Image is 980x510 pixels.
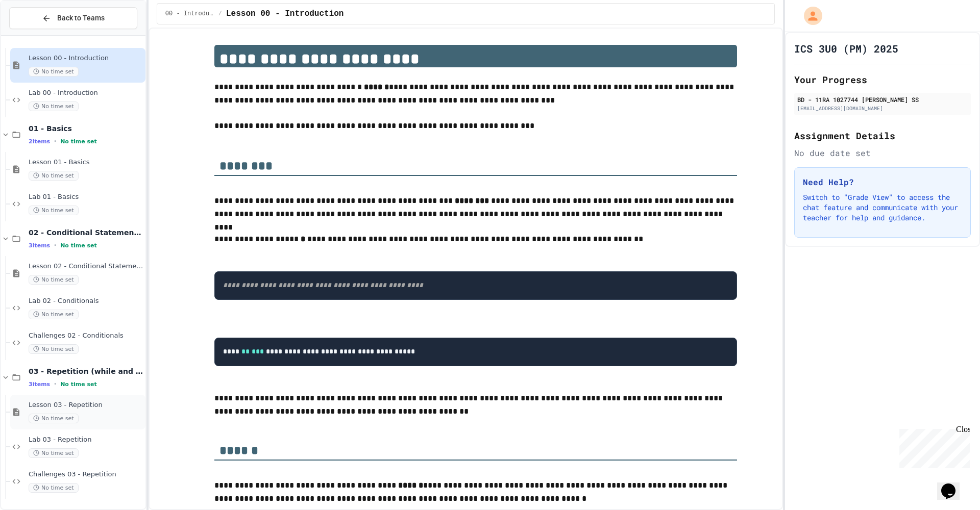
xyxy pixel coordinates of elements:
span: No time set [29,275,79,285]
span: 02 - Conditional Statements (if) [29,228,143,237]
span: Lab 00 - Introduction [29,89,143,97]
span: • [54,380,56,388]
span: No time set [60,138,97,145]
iframe: chat widget [895,425,970,468]
h1: ICS 3U0 (PM) 2025 [794,41,898,56]
p: Switch to "Grade View" to access the chat feature and communicate with your teacher for help and ... [803,192,962,223]
span: Lesson 02 - Conditional Statements (if) [29,262,143,271]
button: Back to Teams [9,7,137,29]
span: Lesson 00 - Introduction [226,8,344,20]
span: No time set [29,206,79,215]
h3: Need Help? [803,176,962,188]
span: Lab 02 - Conditionals [29,297,143,305]
span: Lesson 00 - Introduction [29,54,143,63]
span: / [218,10,222,18]
span: 3 items [29,242,50,249]
span: 3 items [29,381,50,388]
h2: Assignment Details [794,129,971,143]
span: 01 - Basics [29,124,143,133]
span: No time set [29,483,79,493]
div: [EMAIL_ADDRESS][DOMAIN_NAME] [797,105,968,112]
span: • [54,241,56,249]
span: No time set [29,67,79,76]
span: Challenges 02 - Conditionals [29,331,143,340]
span: No time set [60,242,97,249]
span: No time set [29,448,79,458]
span: Lesson 03 - Repetition [29,401,143,410]
div: No due date set [794,147,971,159]
span: No time set [29,101,79,111]
span: Lab 01 - Basics [29,193,143,201]
span: 03 - Repetition (while and for) [29,367,143,376]
span: 2 items [29,138,50,145]
div: Chat with us now!Close [4,4,70,65]
span: Challenges 03 - Repetition [29,470,143,479]
iframe: chat widget [937,469,970,500]
span: No time set [29,344,79,354]
span: No time set [60,381,97,388]
span: • [54,137,56,145]
div: My Account [793,4,825,28]
span: No time set [29,310,79,319]
span: No time set [29,171,79,181]
span: Back to Teams [57,13,105,23]
span: Lab 03 - Repetition [29,436,143,444]
span: 00 - Introduction [165,10,214,18]
h2: Your Progress [794,72,971,87]
span: Lesson 01 - Basics [29,158,143,167]
span: No time set [29,414,79,423]
div: BD - 11RA 1027744 [PERSON_NAME] SS [797,95,968,104]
